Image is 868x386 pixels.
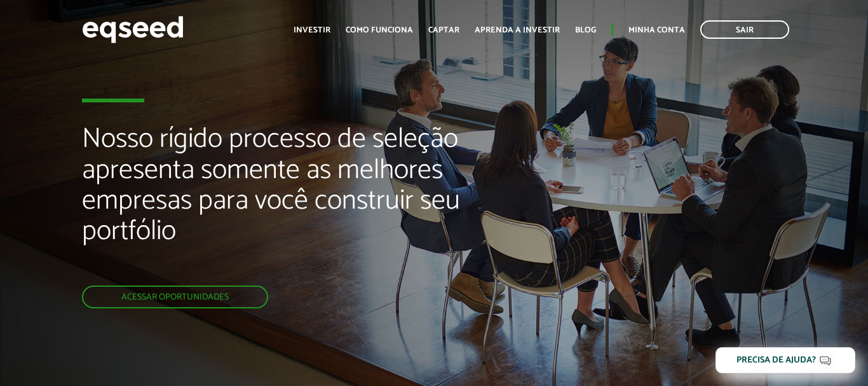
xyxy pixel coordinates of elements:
[428,26,459,34] a: Captar
[82,13,184,46] img: EqSeed
[82,286,268,308] a: Acessar oportunidades
[346,26,413,34] a: Como funciona
[475,26,560,34] a: Aprenda a investir
[700,20,789,39] a: Sair
[294,26,330,34] a: Investir
[628,26,685,34] a: Minha conta
[575,26,596,34] a: Blog
[82,124,497,286] h2: Nosso rígido processo de seleção apresenta somente as melhores empresas para você construir seu p...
